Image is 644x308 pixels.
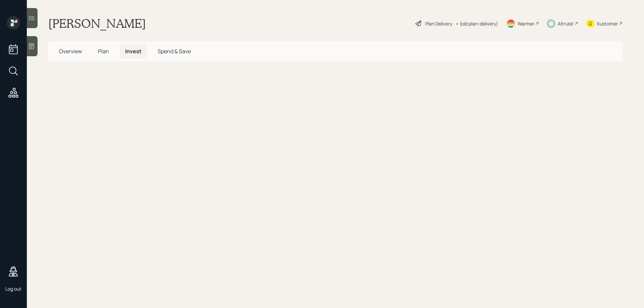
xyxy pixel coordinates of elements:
div: Warmer [518,20,534,27]
h1: [PERSON_NAME] [48,16,146,31]
div: Kustomer [597,20,618,27]
div: Log out [5,286,21,292]
div: Altruist [558,20,574,27]
span: Overview [59,48,82,55]
span: Plan [98,48,109,55]
div: • (old plan-delivery) [455,20,498,27]
span: Invest [125,48,142,55]
div: Plan Delivery [425,20,452,27]
span: Spend & Save [158,48,191,55]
